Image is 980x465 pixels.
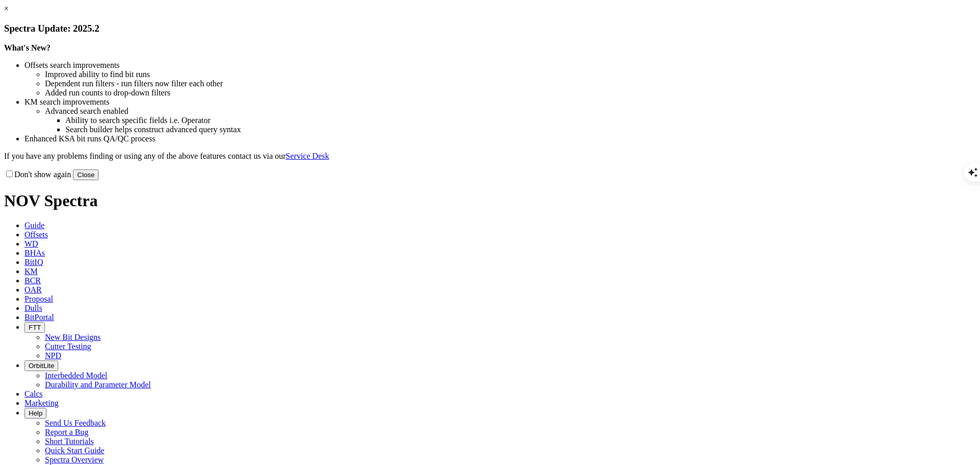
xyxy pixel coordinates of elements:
[4,170,71,179] label: Don't show again
[4,23,976,34] h3: Spectra Update: 2025.2
[4,4,9,13] a: ×
[24,230,48,239] span: Offsets
[45,88,976,97] li: Added run counts to drop-down filters
[45,437,94,446] a: Short Tutorials
[45,380,151,389] a: Durability and Parameter Model
[45,79,976,88] li: Dependent run filters - run filters now filter each other
[45,419,106,427] a: Send Us Feedback
[24,389,43,398] span: Calcs
[24,61,976,70] li: Offsets search improvements
[24,97,976,107] li: KM search improvements
[45,455,104,464] a: Spectra Overview
[6,170,13,177] input: Don't show again
[24,313,54,322] span: BitPortal
[45,333,101,341] a: New Bit Designs
[45,70,976,79] li: Improved ability to find bit runs
[29,324,41,331] span: FTT
[24,249,45,257] span: BHAs
[4,43,51,52] strong: What's New?
[24,285,42,294] span: OAR
[45,428,88,436] a: Report a Bug
[4,191,976,210] h1: NOV Spectra
[24,239,38,248] span: WD
[73,169,99,180] button: Close
[65,125,976,134] li: Search builder helps construct advanced query syntax
[45,371,107,380] a: Interbedded Model
[65,116,976,125] li: Ability to search specific fields i.e. Operator
[24,304,42,312] span: Dulls
[24,295,53,303] span: Proposal
[29,362,54,370] span: OrbitLite
[45,351,61,360] a: NPD
[24,221,44,230] span: Guide
[45,342,91,351] a: Cutter Testing
[4,152,976,161] p: If you have any problems finding or using any of the above features contact us via our
[24,134,976,143] li: Enhanced KSA bit runs QA/QC process
[286,152,329,160] a: Service Desk
[45,446,104,455] a: Quick Start Guide
[24,399,59,407] span: Marketing
[24,276,41,285] span: BCR
[24,267,38,276] span: KM
[45,107,976,116] li: Advanced search enabled
[29,409,42,417] span: Help
[24,258,43,266] span: BitIQ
